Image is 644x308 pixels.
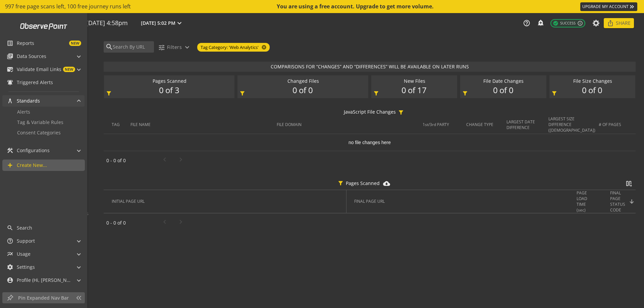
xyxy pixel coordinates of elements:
[277,122,302,127] span: FILE DOMAIN
[354,198,385,204] div: FINAL PAGE URL
[17,119,63,125] span: Tag & Variable Rules
[348,140,391,145] span: no file changes here
[499,84,514,96] span: of 0
[18,295,72,301] span: Pin Expanded Nav Bar
[17,53,46,60] span: Data Sources
[7,225,13,231] mat-icon: search
[401,84,406,96] span: 0
[158,44,165,51] mat-icon: tune
[175,19,183,27] mat-icon: expand_more
[7,147,13,154] mat-icon: construction
[17,147,50,154] span: Configurations
[2,261,85,273] mat-expansion-panel-header: Settings
[69,41,81,46] span: NEW
[398,109,404,116] mat-icon: filter_alt
[599,122,621,127] div: # OF PAGES
[7,251,13,257] mat-icon: multiline_chart
[130,122,273,127] div: FILE NAME
[629,3,635,10] mat-icon: keyboard_double_arrow_right
[381,78,447,84] div: New Files
[17,40,34,47] span: Reports
[201,44,259,51] span: Tag Category: 'Web Analytics'
[2,95,85,107] mat-expansion-panel-header: Standards
[2,38,85,49] a: ReportsNEW
[63,67,75,72] span: NEW
[17,264,35,270] span: Settings
[173,152,189,169] button: Next page
[2,64,85,75] mat-expansion-panel-header: Validate Email LinksNEW
[466,122,493,127] span: CHANGE TYPE
[344,109,396,114] h5: JavaScript File Changes
[537,19,544,26] mat-icon: add_alert
[141,20,175,26] span: [DATE] 5:02 PM
[17,109,30,115] span: Alerts
[292,84,297,96] span: 0
[373,90,379,97] mat-icon: filter_alt
[112,198,341,204] div: INITIAL PAGE URL
[408,84,427,96] span: of 17
[167,41,182,53] span: Filters
[577,190,595,213] div: PAGE LOAD TIME (sec)
[588,84,602,96] span: of 0
[2,107,85,143] div: Standards
[271,63,469,70] span: COMPARISONS FOR “CHANGES” AND “DIFFERENCES” WILL BE AVAILABLE ON LATER RUNS
[7,53,13,60] mat-icon: library_books
[337,180,344,186] mat-icon: filter_alt
[173,215,189,231] button: Next page
[559,78,626,84] div: File Size Changes
[17,277,70,284] span: Profile (Hi, [PERSON_NAME]!)
[2,235,85,247] mat-expansion-panel-header: Support
[17,129,61,136] span: Consent Categories
[551,90,557,97] mat-icon: filter_alt
[2,160,85,171] a: Create New...
[5,3,131,10] span: 997 free page scans left, 100 free journey runs left
[548,116,592,133] div: LARGEST SIZE DIFFERENCE ([DEMOGRAPHIC_DATA])
[277,3,434,10] div: You are using a free account. Upgrade to get more volume.
[106,220,157,226] div: 0 - 0 of 0
[493,84,498,96] span: 0
[7,277,13,284] mat-icon: account_circle
[2,145,85,156] mat-expansion-panel-header: Configurations
[354,198,565,204] div: FINAL PAGE URL
[239,90,246,97] mat-icon: filter_alt
[506,119,542,130] div: LARGEST DATE DIFFERENCE
[157,152,173,169] button: Previous page
[506,119,537,130] span: LARGEST DATE DIFFERENCE
[106,90,112,97] mat-icon: filter_alt
[259,45,268,50] mat-icon: cancel
[616,17,631,29] span: Share
[2,274,85,286] mat-expansion-panel-header: Profile (Hi, [PERSON_NAME]!)
[17,251,31,257] span: Usage
[604,18,634,28] button: Share
[157,215,173,231] button: Previous page
[130,122,151,127] span: FILE NAME
[610,190,632,213] div: FINAL PAGE STATUS CODE
[112,122,127,127] div: TAG
[7,98,13,104] mat-icon: architecture
[277,122,420,127] div: FILE DOMAIN
[2,248,85,260] mat-expansion-panel-header: Usage
[106,157,157,164] div: 0 - 0 of 0
[466,122,500,127] div: CHANGE TYPE
[548,116,595,133] div: LARGEST SIZE DIFFERENCE ([DEMOGRAPHIC_DATA])
[383,180,390,187] mat-icon: cloud_download_filled
[183,43,191,51] mat-icon: expand_more
[165,84,179,96] span: of 3
[423,122,449,127] span: 1st/3rd PARTY
[582,84,587,96] span: 0
[114,78,224,84] div: Pages Scanned
[577,190,599,213] div: PAGE LOAD TIME (sec)
[610,190,629,213] div: FINAL PAGE STATUS CODE
[112,43,152,51] input: Search By URL
[105,43,112,51] mat-icon: search
[7,264,13,270] mat-icon: settings
[580,2,637,11] a: UPGRADE MY ACCOUNT
[299,84,313,96] span: of 0
[607,20,614,26] mat-icon: ios_share
[599,122,632,127] div: # OF PAGES
[159,84,164,96] span: 0
[470,78,536,84] div: File Date Changes
[346,180,380,190] p: Pages Scanned
[248,78,358,84] div: Changed Files
[17,98,40,104] span: Standards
